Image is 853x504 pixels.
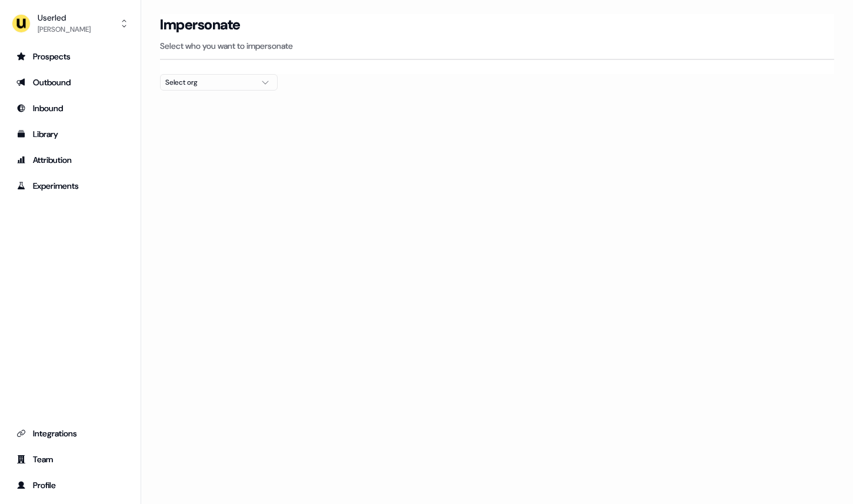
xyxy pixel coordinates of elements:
[9,99,131,118] a: Go to Inbound
[9,47,131,66] a: Go to prospects
[9,9,131,38] button: Userled[PERSON_NAME]
[9,176,131,195] a: Go to experiments
[9,476,131,495] a: Go to profile
[9,125,131,143] a: Go to templates
[16,102,124,114] div: Inbound
[165,76,254,88] div: Select org
[38,12,91,24] div: Userled
[16,128,124,140] div: Library
[16,479,124,491] div: Profile
[160,40,834,52] p: Select who you want to impersonate
[16,51,124,62] div: Prospects
[38,24,91,35] div: [PERSON_NAME]
[9,424,131,443] a: Go to integrations
[16,428,124,439] div: Integrations
[16,453,124,465] div: Team
[16,76,124,88] div: Outbound
[16,154,124,166] div: Attribution
[9,450,131,469] a: Go to team
[160,16,241,34] h3: Impersonate
[160,74,278,91] button: Select org
[9,151,131,169] a: Go to attribution
[16,180,124,192] div: Experiments
[9,73,131,92] a: Go to outbound experience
